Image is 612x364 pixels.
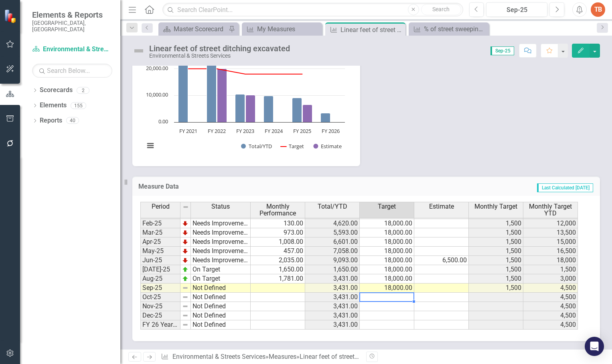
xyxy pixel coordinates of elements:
a: Measures [269,353,296,360]
span: Monthly Target [474,203,517,210]
button: Search [421,4,461,15]
td: 18,000.00 [360,274,414,284]
img: zOikAAAAAElFTkSuQmCC [182,266,188,273]
img: zOikAAAAAElFTkSuQmCC [182,276,188,282]
span: Total/YTD [318,203,347,210]
div: 2 [77,87,89,94]
td: 130.00 [251,219,305,228]
div: 155 [71,102,86,109]
td: 1,500 [469,284,523,293]
div: 40 [66,117,79,124]
td: 3,431.00 [305,274,360,284]
td: Nov-25 [140,302,180,311]
path: FY 2025 , 9,093. Total/YTD. [292,98,302,123]
td: 1,500 [469,228,523,237]
img: 8DAGhfEEPCf229AAAAAElFTkSuQmCC [182,285,188,291]
td: 1,500 [469,237,523,247]
text: 20,000.00 [146,64,168,72]
button: View chart menu, Chart [145,140,156,151]
img: TnMDeAgwAPMxUmUi88jYAAAAAElFTkSuQmCC [182,248,188,254]
div: % of street sweeping requests responded to within 3 business days of notification [424,24,487,34]
button: Show Estimate [313,143,342,150]
td: 3,431.00 [305,284,360,293]
td: 3,431.00 [305,293,360,302]
div: Linear feet of street ditching excavated [149,44,290,53]
td: Needs Improvement [191,237,251,247]
input: Search Below... [32,64,112,78]
td: On Target [191,265,251,274]
text: 10,000.00 [146,91,168,98]
img: 8DAGhfEEPCf229AAAAAElFTkSuQmCC [182,303,188,310]
button: Show Total/YTD [241,143,272,150]
td: 9,093.00 [305,256,360,265]
td: 3,431.00 [305,320,360,330]
td: Oct-25 [140,293,180,302]
path: FY 2022, 20,000. Estimate. [217,69,227,123]
td: Dec-25 [140,311,180,320]
text: FY 2022 [208,127,226,135]
td: 18,000.00 [360,256,414,265]
div: Sep-25 [489,5,545,15]
span: Last Calculated [DATE] [537,183,593,192]
div: My Measures [257,24,320,34]
text: 0.00 [158,118,168,125]
img: TnMDeAgwAPMxUmUi88jYAAAAAElFTkSuQmCC [182,257,188,263]
td: 4,500 [523,284,578,293]
td: 973.00 [251,228,305,237]
div: Chart. Highcharts interactive chart. [140,38,352,158]
td: On Target [191,274,251,284]
button: Show Target [281,143,304,150]
path: FY 2025 , 6,500. Estimate. [303,105,312,123]
td: Needs Improvement [191,219,251,228]
button: TB [591,2,605,17]
td: 3,431.00 [305,311,360,320]
img: 8DAGhfEEPCf229AAAAAElFTkSuQmCC [182,322,188,328]
td: 18,000 [523,256,578,265]
td: Not Defined [191,284,251,293]
td: 18,000.00 [360,265,414,274]
span: Target [378,203,396,210]
a: Master Scorecard [160,24,227,34]
img: 8DAGhfEEPCf229AAAAAElFTkSuQmCC [182,294,188,300]
span: Sep-25 [490,46,514,55]
td: 1,500 [469,265,523,274]
a: Reports [40,116,62,125]
td: 1,500 [469,274,523,284]
a: Environmental & Streets Services [172,353,265,360]
td: 6,601.00 [305,237,360,247]
td: 5,593.00 [305,228,360,237]
td: 18,000.00 [360,219,414,228]
svg: Interactive chart [140,38,349,158]
img: TnMDeAgwAPMxUmUi88jYAAAAAElFTkSuQmCC [182,220,188,227]
a: Elements [40,101,67,110]
input: Search ClearPoint... [162,3,463,17]
div: Linear feet of street ditching excavated [300,353,409,360]
path: FY 2024, 9,752. Total/YTD. [264,96,274,123]
div: Master Scorecard [174,24,227,34]
td: 1,781.00 [251,274,305,284]
td: Mar-25 [140,228,180,237]
td: Needs Improvement [191,256,251,265]
td: Aug-25 [140,274,180,284]
g: Total/YTD, series 1 of 3. Bar series with 6 bars. [178,59,330,123]
text: FY 2021 [179,127,197,135]
td: 1,650.00 [305,265,360,274]
td: 1,650.00 [251,265,305,274]
td: 18,000.00 [360,284,414,293]
td: 18,000.00 [360,228,414,237]
td: Not Defined [191,320,251,330]
img: ClearPoint Strategy [4,9,18,23]
img: Not Defined [132,44,145,57]
td: 7,058.00 [305,247,360,256]
td: Not Defined [191,311,251,320]
span: Monthly Performance [252,203,303,217]
img: 8DAGhfEEPCf229AAAAAElFTkSuQmCC [182,204,189,210]
td: 18,000.00 [360,237,414,247]
td: 15,000 [523,237,578,247]
a: % of street sweeping requests responded to within 3 business days of notification [411,24,487,34]
path: FY 2023, 10,377. Total/YTD. [235,95,245,123]
td: 4,500 [523,320,578,330]
td: Needs Improvement [191,228,251,237]
td: Not Defined [191,293,251,302]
